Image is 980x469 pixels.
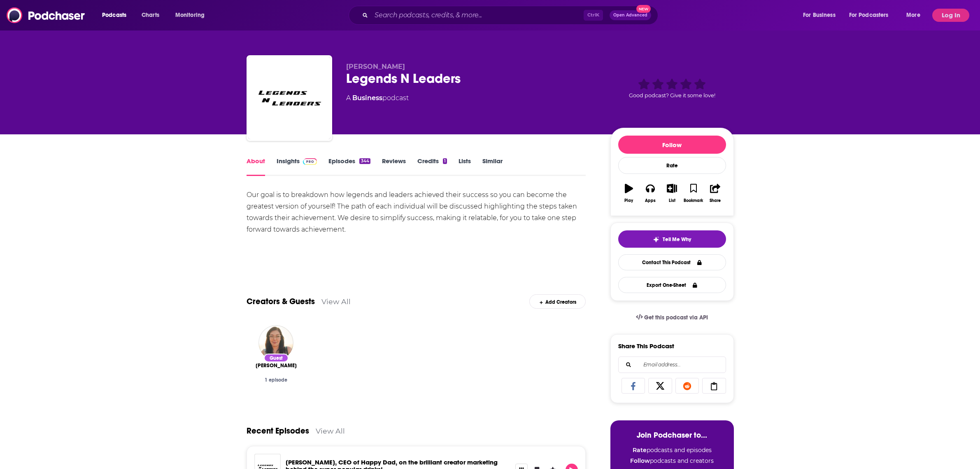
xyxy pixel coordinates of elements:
[356,6,666,25] div: Search podcasts, credits, & more...
[247,296,315,307] a: Creators & Guests
[175,9,205,21] span: Monitoring
[619,457,726,464] li: podcasts and creators
[248,57,331,139] img: Legends N Leaders
[629,92,715,98] span: Good podcast? Give it some love!
[633,446,647,454] strong: Rate
[932,9,969,22] button: Log In
[7,7,86,23] img: Podchaser - Follow, Share and Rate Podcasts
[797,9,846,22] button: open menu
[618,136,726,154] button: Follow
[648,378,672,394] a: Share on X/Twitter
[96,9,137,22] button: open menu
[258,325,293,360] img: Amanda Golka
[247,189,586,235] div: Our goal is to breakdown how legends and leaders achieved their success so you can become the gre...
[901,9,931,22] button: open menu
[618,178,640,208] button: Play
[618,157,726,174] div: Rate
[618,342,674,350] h3: Share This Podcast
[618,230,726,248] button: tell me why sparkleTell Me Why
[170,9,215,22] button: open menu
[645,198,656,203] div: Apps
[346,93,409,103] div: A podcast
[459,157,471,176] a: Lists
[619,430,726,440] h3: Join Podchaser to...
[653,236,659,243] img: tell me why sparkle
[316,427,345,435] a: View All
[710,198,721,203] div: Share
[256,362,297,369] span: [PERSON_NAME]
[618,277,726,293] button: Export One-Sheet
[417,157,447,176] a: Credits1
[610,10,651,20] button: Open AdvancedNew
[625,357,719,373] input: Email address...
[906,9,920,21] span: More
[661,178,682,208] button: List
[624,198,633,203] div: Play
[675,378,699,394] a: Share on Reddit
[619,446,726,454] li: podcasts and episodes
[669,198,675,203] div: List
[622,378,645,394] a: Share on Facebook
[704,178,726,208] button: Share
[630,457,650,464] strong: Follow
[253,377,299,383] div: 1 episode
[142,9,159,21] span: Charts
[640,178,661,208] button: Apps
[328,157,370,176] a: Episodes344
[849,9,889,21] span: For Podcasters
[256,362,297,369] a: Amanda Golka
[247,157,265,176] a: About
[684,198,703,203] div: Bookmark
[610,63,734,114] div: Good podcast? Give it some love!
[644,314,708,321] span: Get this podcast via API
[618,254,726,270] a: Contact This Podcast
[803,9,836,21] span: For Business
[443,158,447,164] div: 1
[482,157,503,176] a: Similar
[844,9,901,22] button: open menu
[359,158,370,164] div: 344
[629,307,715,328] a: Get this podcast via API
[618,356,726,373] div: Search followers
[346,63,405,70] span: [PERSON_NAME]
[136,9,164,22] a: Charts
[584,10,603,21] span: Ctrl K
[529,294,586,309] div: Add Creators
[663,236,691,243] span: Tell Me Why
[613,13,647,17] span: Open Advanced
[277,157,317,176] a: InsightsPodchaser Pro
[371,9,584,22] input: Search podcasts, credits, & more...
[352,94,382,102] a: Business
[702,378,726,394] a: Copy Link
[683,178,704,208] button: Bookmark
[382,157,406,176] a: Reviews
[247,426,309,436] a: Recent Episodes
[636,5,651,13] span: New
[102,9,126,21] span: Podcasts
[264,354,289,362] div: Guest
[303,158,317,165] img: Podchaser Pro
[321,297,351,306] a: View All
